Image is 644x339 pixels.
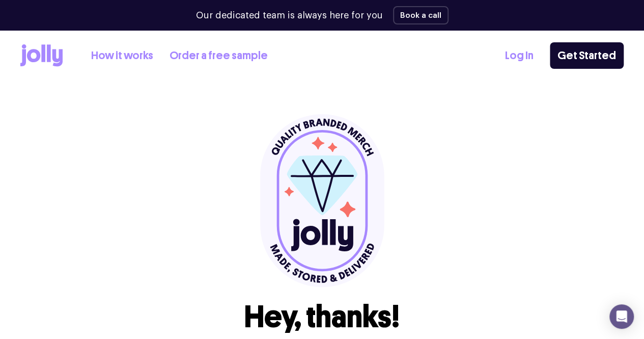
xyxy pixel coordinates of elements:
a: Get Started [550,42,624,69]
div: Open Intercom Messenger [609,304,634,329]
h1: Hey, thanks! [244,300,400,334]
a: How it works [91,47,153,64]
p: Our dedicated team is always here for you [196,9,383,22]
a: Log In [505,47,534,64]
button: Book a call [393,6,449,24]
a: Order a free sample [170,47,268,64]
